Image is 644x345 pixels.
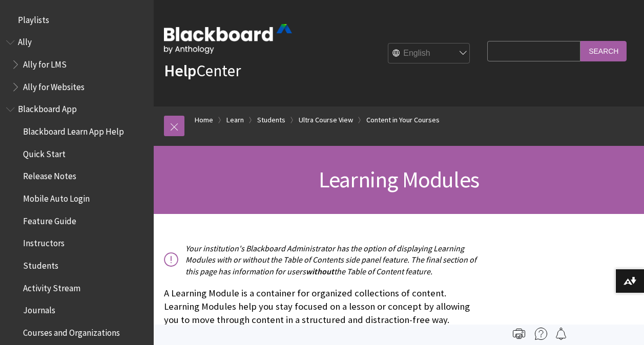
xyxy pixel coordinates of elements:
[513,328,525,340] img: Print
[23,235,65,249] span: Instructors
[580,41,627,61] input: Search
[6,11,148,29] nav: Book outline for Playlists
[164,60,241,81] a: HelpCenter
[164,24,292,54] img: Blackboard by Anthology
[18,101,77,115] span: Blackboard App
[306,266,334,276] span: without
[555,328,567,340] img: Follow this page
[6,34,148,96] nav: Book outline for Anthology Ally Help
[226,114,244,126] a: Learn
[18,34,32,48] span: Ally
[23,212,76,226] span: Feature Guide
[164,60,196,81] strong: Help
[319,165,479,193] span: Learning Modules
[23,279,80,293] span: Activity Stream
[23,78,85,92] span: Ally for Websites
[23,190,90,204] span: Mobile Auto Login
[257,114,285,126] a: Students
[299,114,353,126] a: Ultra Course View
[23,324,120,338] span: Courses and Organizations
[18,11,49,25] span: Playlists
[195,114,213,126] a: Home
[23,257,58,271] span: Students
[366,114,440,126] a: Content in Your Courses
[388,44,470,64] select: Site Language Selector
[23,56,67,70] span: Ally for LMS
[23,302,55,316] span: Journals
[23,168,76,182] span: Release Notes
[535,328,547,340] img: More help
[164,243,482,277] p: Your institution's Blackboard Administrator has the option of displaying Learning Modules with or...
[23,123,124,137] span: Blackboard Learn App Help
[23,145,66,159] span: Quick Start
